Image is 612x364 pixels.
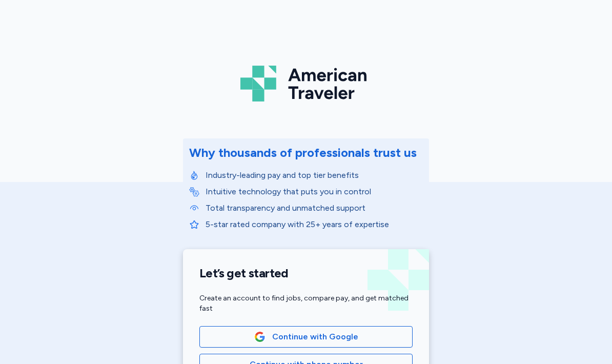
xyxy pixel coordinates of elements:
[199,326,413,348] button: Google LogoContinue with Google
[254,331,266,342] img: Google Logo
[189,145,417,161] div: Why thousands of professionals trust us
[206,202,423,214] p: Total transparency and unmatched support
[272,331,358,343] span: Continue with Google
[206,186,423,198] p: Intuitive technology that puts you in control
[240,62,372,106] img: Logo
[206,218,423,231] p: 5-star rated company with 25+ years of expertise
[199,293,413,314] div: Create an account to find jobs, compare pay, and get matched fast
[199,266,413,281] h1: Let’s get started
[206,169,423,181] p: Industry-leading pay and top tier benefits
